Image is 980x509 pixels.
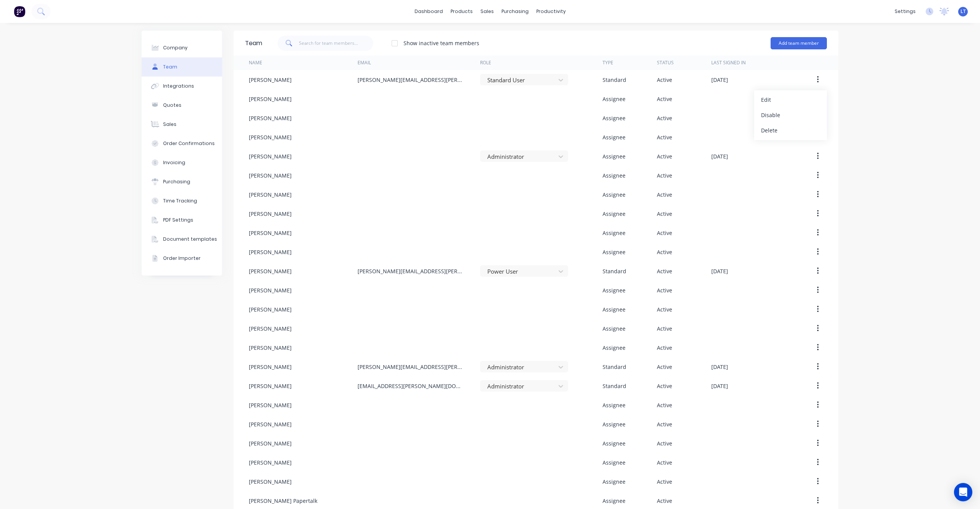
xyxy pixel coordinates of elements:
button: Order Confirmations [142,134,222,153]
div: Assignee [603,305,626,313]
div: Team [245,39,262,48]
div: [PERSON_NAME] [249,325,292,333]
div: [PERSON_NAME] [249,458,292,467]
div: [PERSON_NAME] [249,95,292,103]
div: Active [657,478,672,486]
div: Standard [603,76,626,84]
div: Team [163,64,177,70]
div: Assignee [603,248,626,256]
div: settings [891,6,920,17]
div: [DATE] [711,152,728,160]
div: Disable [761,109,820,121]
div: Assignee [603,152,626,160]
div: Assignee [603,458,626,467]
div: [PERSON_NAME] [249,248,292,256]
button: Integrations [142,77,222,96]
div: Assignee [603,210,626,218]
div: Active [657,458,672,467]
span: LT [960,8,966,15]
div: Assignee [603,439,626,447]
div: Quotes [163,102,181,109]
div: Active [657,401,672,409]
div: Active [657,305,672,313]
div: Active [657,191,672,199]
input: Search for team members... [299,36,374,51]
div: Document templates [163,236,217,243]
div: [DATE] [711,363,728,371]
div: Active [657,171,672,179]
div: [PERSON_NAME] [249,267,292,275]
div: Open Intercom Messenger [954,483,972,501]
div: Assignee [603,478,626,486]
div: Status [657,59,674,66]
div: Order Importer [163,255,201,262]
div: [PERSON_NAME][EMAIL_ADDRESS][PERSON_NAME][DOMAIN_NAME] [358,363,465,371]
div: Assignee [603,286,626,294]
div: sales [477,6,498,17]
div: PDF Settings [163,217,193,224]
div: Company [163,44,188,51]
div: Order Confirmations [163,140,215,147]
div: [DATE] [711,267,728,275]
div: Assignee [603,420,626,428]
div: Assignee [603,401,626,409]
div: [DATE] [711,76,728,84]
div: Assignee [603,325,626,333]
div: Integrations [163,83,194,90]
div: Active [657,152,672,160]
div: Type [603,59,613,66]
div: [PERSON_NAME] [249,439,292,447]
div: purchasing [498,6,532,17]
div: Active [657,210,672,218]
div: Active [657,133,672,141]
div: Standard [603,363,626,371]
button: Add team member [771,37,827,49]
div: Assignee [603,229,626,237]
button: Time Tracking [142,191,222,210]
div: Active [657,267,672,275]
div: Standard [603,382,626,390]
div: [PERSON_NAME] [249,305,292,313]
div: Last signed in [711,59,746,66]
div: [PERSON_NAME] [249,363,292,371]
div: Assignee [603,133,626,141]
div: Assignee [603,344,626,352]
div: [DATE] [711,382,728,390]
button: Purchasing [142,172,222,191]
button: Company [142,38,222,57]
div: [PERSON_NAME] [249,191,292,199]
div: Active [657,114,672,122]
div: [PERSON_NAME] [249,171,292,179]
div: Active [657,420,672,428]
div: [PERSON_NAME] [249,152,292,160]
div: Active [657,382,672,390]
div: [PERSON_NAME] [249,229,292,237]
div: Show inactive team members [403,39,479,47]
div: Edit [761,94,820,105]
div: [PERSON_NAME] [249,76,292,84]
div: Active [657,248,672,256]
div: [PERSON_NAME][EMAIL_ADDRESS][PERSON_NAME][DOMAIN_NAME] [358,267,465,275]
div: Name [249,59,262,66]
div: Active [657,363,672,371]
div: [PERSON_NAME] [249,401,292,409]
div: Assignee [603,95,626,103]
div: Assignee [603,171,626,179]
div: Email [358,59,371,66]
a: dashboard [411,6,447,17]
button: Invoicing [142,153,222,172]
div: [PERSON_NAME] [249,420,292,428]
div: Role [480,59,491,66]
div: Active [657,95,672,103]
div: products [447,6,477,17]
button: Sales [142,115,222,134]
div: Time Tracking [163,197,197,204]
button: Document templates [142,230,222,249]
div: Invoicing [163,159,185,166]
div: Assignee [603,191,626,199]
div: [PERSON_NAME] [249,210,292,218]
div: [PERSON_NAME] Papertalk [249,497,317,505]
div: [PERSON_NAME] [249,382,292,390]
div: [PERSON_NAME] [249,114,292,122]
button: Team [142,57,222,77]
